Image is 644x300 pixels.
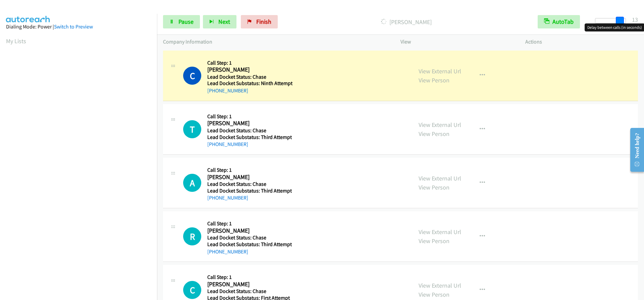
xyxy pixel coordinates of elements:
[419,67,461,75] a: View External Url
[625,123,644,176] iframe: Resource Center
[207,195,248,201] a: [PHONE_NUMBER]
[183,120,201,138] h1: T
[419,174,461,182] a: View External Url
[207,87,248,94] a: [PHONE_NUMBER]
[6,23,151,31] div: Dialing Mode: Power |
[183,227,201,245] h1: R
[183,281,201,299] div: The call is yet to be attempted
[241,15,278,28] a: Finish
[163,15,200,28] a: Pause
[183,174,201,192] div: The call is yet to be attempted
[207,220,292,227] h5: Call Step: 1
[419,76,449,84] a: View Person
[207,60,292,66] h5: Call Step: 1
[207,288,291,295] h5: Lead Docket Status: Chase
[183,67,201,85] h1: C
[207,113,292,120] h5: Call Step: 1
[218,18,230,25] span: Next
[207,281,291,288] h2: [PERSON_NAME]
[419,228,461,236] a: View External Url
[54,23,93,30] a: Switch to Preview
[207,134,292,141] h5: Lead Docket Substatus: Third Attempt
[183,227,201,245] div: The call is yet to be attempted
[207,234,292,241] h5: Lead Docket Status: Chase
[183,281,201,299] h1: C
[287,17,526,26] p: [PERSON_NAME]
[6,37,26,45] a: My Lists
[207,167,292,173] h5: Call Step: 1
[632,15,638,24] div: 13
[207,120,291,127] h2: [PERSON_NAME]
[163,38,388,46] p: Company Information
[419,237,449,245] a: View Person
[419,291,449,298] a: View Person
[207,74,292,80] h5: Lead Docket Status: Chase
[207,227,291,235] h2: [PERSON_NAME]
[525,38,638,46] p: Actions
[256,18,271,25] span: Finish
[207,66,291,74] h2: [PERSON_NAME]
[207,173,291,181] h2: [PERSON_NAME]
[419,130,449,138] a: View Person
[207,241,292,248] h5: Lead Docket Substatus: Third Attempt
[178,18,194,25] span: Pause
[207,248,248,255] a: [PHONE_NUMBER]
[419,121,461,129] a: View External Url
[207,80,292,87] h5: Lead Docket Substatus: Ninth Attempt
[419,282,461,289] a: View External Url
[207,187,292,194] h5: Lead Docket Substatus: Third Attempt
[207,181,292,187] h5: Lead Docket Status: Chase
[207,274,291,281] h5: Call Step: 1
[400,38,513,46] p: View
[207,127,292,134] h5: Lead Docket Status: Chase
[419,183,449,191] a: View Person
[207,141,248,147] a: [PHONE_NUMBER]
[203,15,236,28] button: Next
[183,174,201,192] h1: A
[538,15,580,28] button: AutoTab
[183,120,201,138] div: The call is yet to be attempted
